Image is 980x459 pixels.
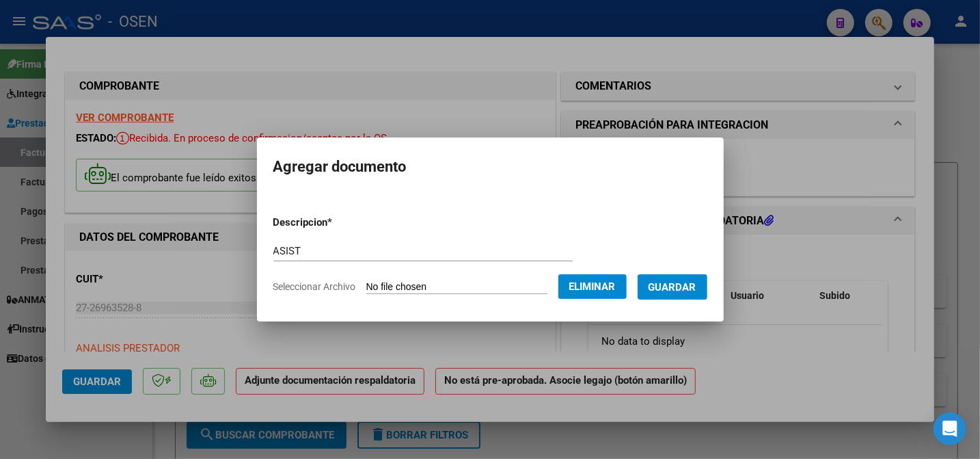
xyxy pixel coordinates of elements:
[638,274,707,300] button: Guardar
[273,215,404,231] p: Descripcion
[934,412,966,445] div: Open Intercom Messenger
[273,281,356,292] span: Seleccionar Archivo
[558,274,627,299] button: Eliminar
[273,154,707,180] h2: Agregar documento
[569,280,616,293] span: Eliminar
[649,281,696,293] span: Guardar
